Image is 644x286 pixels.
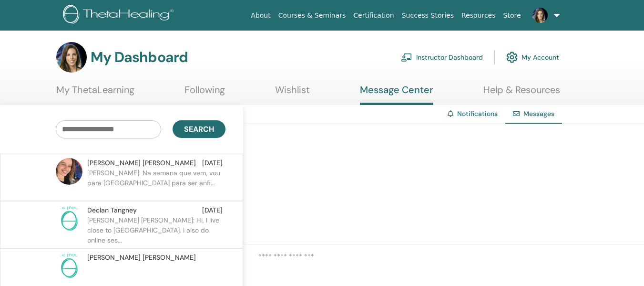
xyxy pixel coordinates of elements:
[63,5,177,26] img: logo.png
[349,7,398,24] a: Certification
[87,215,225,244] p: [PERSON_NAME] [PERSON_NAME]: Hi, I live close to [GEOGRAPHIC_DATA]. I also do online ses...
[483,84,560,103] a: Help & Resources
[56,84,134,103] a: My ThetaLearning
[275,7,350,24] a: Courses & Seminars
[275,84,310,103] a: Wishlist
[87,253,196,263] span: [PERSON_NAME] [PERSON_NAME]
[87,205,137,215] span: Declan Tangney
[173,120,225,138] button: Search
[202,158,223,168] span: [DATE]
[56,205,82,232] img: no-photo.png
[91,49,188,66] h3: My Dashboard
[458,7,500,24] a: Resources
[56,158,82,185] img: default.jpg
[56,253,82,279] img: no-photo.png
[184,84,225,103] a: Following
[506,49,518,65] img: cog.svg
[87,158,196,168] span: [PERSON_NAME] [PERSON_NAME]
[247,7,274,24] a: About
[184,124,214,134] span: Search
[56,42,87,73] img: default.jpg
[401,53,412,62] img: chalkboard-teacher.svg
[401,47,483,68] a: Instructor Dashboard
[87,168,225,197] p: [PERSON_NAME]: Na semana que vem, vou para [GEOGRAPHIC_DATA] para ser anfi...
[523,109,554,118] span: Messages
[532,8,548,23] img: default.jpg
[612,254,634,276] iframe: Intercom live chat
[500,7,525,24] a: Store
[457,109,498,118] a: Notifications
[360,84,433,105] a: Message Center
[398,7,458,24] a: Success Stories
[202,205,223,215] span: [DATE]
[506,47,559,68] a: My Account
